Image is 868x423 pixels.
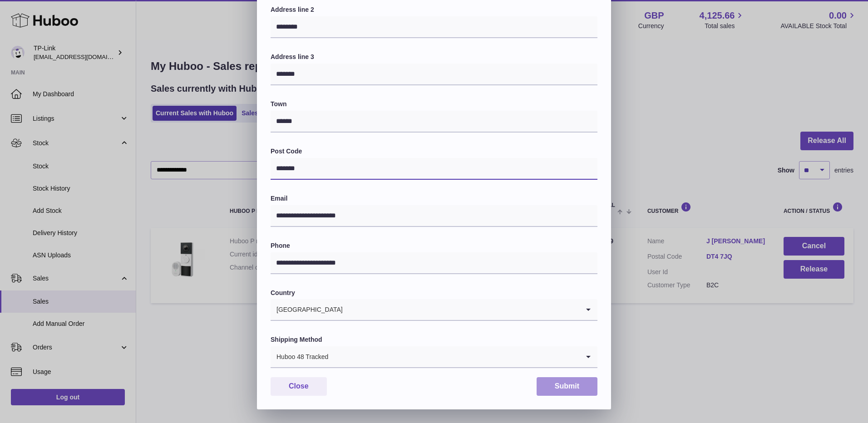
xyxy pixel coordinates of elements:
[271,100,597,108] label: Town
[271,346,329,367] span: Huboo 48 Tracked
[329,346,579,367] input: Search for option
[271,299,597,321] div: Search for option
[537,377,597,396] button: Submit
[271,241,597,250] label: Phone
[271,194,597,203] label: Email
[271,147,597,156] label: Post Code
[271,289,597,297] label: Country
[271,346,597,368] div: Search for option
[271,299,343,320] span: [GEOGRAPHIC_DATA]
[343,299,579,320] input: Search for option
[271,335,597,344] label: Shipping Method
[271,53,597,61] label: Address line 3
[271,377,327,396] button: Close
[271,5,597,14] label: Address line 2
